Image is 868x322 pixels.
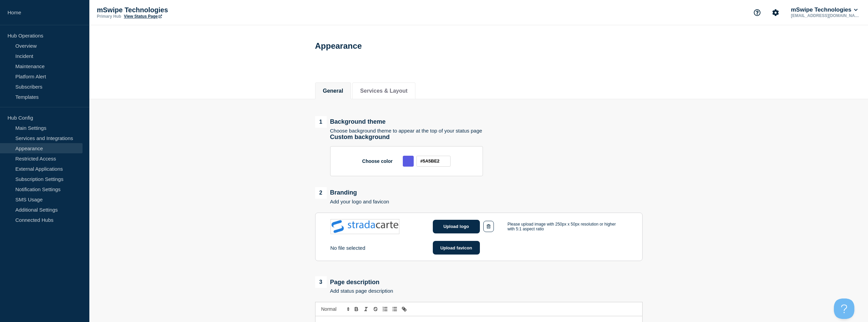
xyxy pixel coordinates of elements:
button: Upload favicon [433,241,480,255]
p: Add status page description [330,288,393,294]
button: Support [750,5,764,20]
input: #FFFFFF [416,156,451,167]
button: Account settings [768,5,783,20]
div: Choose color [330,146,483,176]
button: Toggle strikethrough text [371,305,380,313]
button: Toggle italic text [361,305,371,313]
span: Font size [318,305,352,313]
p: Custom background [330,134,643,141]
p: Please upload image with 250px x 50px resolution or higher with 5:1 aspect ratio [507,222,623,231]
div: Background theme [315,116,482,128]
div: Page description [315,276,393,288]
button: Upload logo [433,220,480,233]
button: Toggle bold text [352,305,361,313]
div: No file selected [330,245,433,251]
iframe: Help Scout Beacon - Open [834,298,854,319]
p: Choose background theme to appear at the top of your status page [330,128,482,134]
span: 3 [315,276,327,288]
div: Branding [315,187,389,199]
h1: Appearance [315,41,362,51]
p: Primary Hub [97,14,121,19]
p: Add your logo and favicon [330,199,389,204]
a: View Status Page [124,14,162,19]
button: mSwipe Technologies [790,6,859,13]
span: 2 [315,187,327,199]
img: logo [330,219,399,234]
button: Toggle bulleted list [390,305,399,313]
button: Toggle ordered list [380,305,390,313]
button: General [323,88,343,94]
span: 1 [315,116,327,128]
button: Toggle link [399,305,409,313]
p: [EMAIL_ADDRESS][DOMAIN_NAME] [790,13,860,18]
button: Services & Layout [360,88,408,94]
p: mSwipe Technologies [97,6,233,14]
